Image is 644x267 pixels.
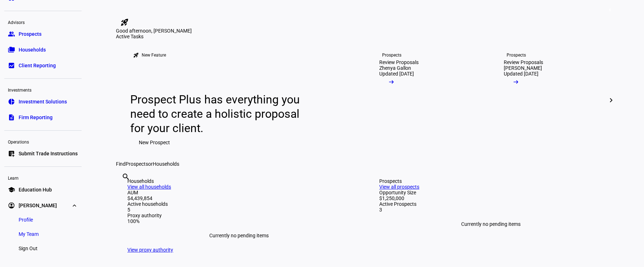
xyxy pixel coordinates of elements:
div: Zhenya Gallon [379,65,411,71]
a: View all prospects [379,184,419,190]
div: 5 [127,207,351,213]
a: groupProspects [4,27,82,41]
span: Households [19,46,46,53]
a: folder_copyHouseholds [4,43,82,57]
div: 100% [127,218,351,224]
a: View proxy authority [127,247,173,253]
div: Investments [4,84,82,94]
div: Find or [116,161,614,167]
a: View all households [127,184,171,190]
span: Submit Trade Instructions [19,150,78,157]
div: Advisors [4,17,82,27]
div: Currently no pending items [127,224,351,247]
eth-mat-symbol: folder_copy [8,46,15,53]
span: Firm Reporting [19,114,53,121]
eth-mat-symbol: bid_landscape [8,62,15,69]
div: [PERSON_NAME] [504,65,542,71]
div: Learn [4,173,82,183]
eth-mat-symbol: account_circle [8,202,15,209]
eth-mat-symbol: pie_chart [8,98,15,105]
div: Prospects [507,52,526,58]
div: Opportunity Size [379,190,602,195]
eth-mat-symbol: school [8,186,15,193]
div: Updated [DATE] [379,71,414,77]
mat-icon: chevron_right [607,96,615,105]
span: Education Hub [19,186,52,193]
div: Review Proposals [379,59,419,65]
eth-mat-symbol: expand_more [71,202,78,209]
span: Sign Out [19,245,38,252]
a: Profile [13,213,39,227]
span: Prospects [126,161,148,167]
eth-mat-symbol: description [8,114,15,121]
input: Enter name of prospect or household [122,182,123,191]
div: Good afternoon, [PERSON_NAME] [116,28,614,34]
div: Prospects [382,52,401,58]
div: Currently no pending items [379,213,602,236]
span: [PERSON_NAME] [19,202,57,209]
button: New Prospect [130,135,179,150]
div: Households [127,178,351,184]
div: New Feature [142,52,166,58]
span: 8 [607,7,613,13]
div: Active Prospects [379,201,602,207]
span: Prospects [19,30,42,38]
div: Operations [4,136,82,146]
a: ProspectsReview ProposalsZhenya GallonUpdated [DATE] [368,39,487,161]
mat-icon: rocket_launch [120,18,129,26]
span: Investment Solutions [19,98,67,105]
div: Updated [DATE] [504,71,538,77]
div: AUM [127,190,351,195]
span: Profile [19,216,33,223]
eth-mat-symbol: group [8,30,15,38]
mat-icon: search [122,173,130,181]
span: Client Reporting [19,62,56,69]
eth-mat-symbol: list_alt_add [8,150,15,157]
div: $1,250,000 [379,195,602,201]
div: 3 [379,207,602,213]
div: Proxy authority [127,213,351,218]
a: ProspectsReview Proposals[PERSON_NAME]Updated [DATE] [492,39,611,161]
div: Review Proposals [504,59,543,65]
mat-icon: rocket_launch [133,52,139,58]
a: descriptionFirm Reporting [4,110,82,125]
div: Active Tasks [116,34,614,39]
span: Households [153,161,179,167]
mat-icon: arrow_right_alt [388,78,395,86]
a: My Team [13,227,44,241]
span: My Team [19,230,39,238]
a: bid_landscapeClient Reporting [4,58,82,73]
div: Prospects [379,178,602,184]
mat-icon: arrow_right_alt [512,78,519,86]
a: pie_chartInvestment Solutions [4,94,82,109]
div: $4,439,854 [127,195,351,201]
div: Prospect Plus has everything you need to create a holistic proposal for your client. [130,92,307,135]
div: Active households [127,201,351,207]
span: New Prospect [139,135,170,150]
